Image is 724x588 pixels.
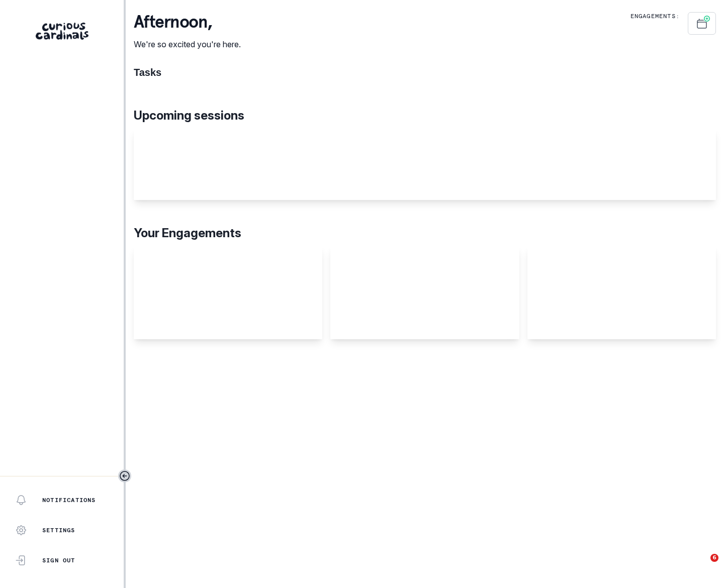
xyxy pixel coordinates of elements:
p: Upcoming sessions [134,107,716,125]
p: We're so excited you're here. [134,38,241,50]
button: Schedule Sessions [688,12,716,35]
p: afternoon , [134,12,241,32]
p: Sign Out [42,556,75,564]
span: 6 [710,554,718,562]
p: Notifications [42,496,96,504]
img: Curious Cardinals Logo [36,23,88,40]
iframe: Intercom live chat [690,554,714,578]
p: Your Engagements [134,224,716,242]
button: Toggle sidebar [118,469,131,482]
p: Settings [42,526,75,534]
p: Engagements: [630,12,680,20]
h1: Tasks [134,66,716,78]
